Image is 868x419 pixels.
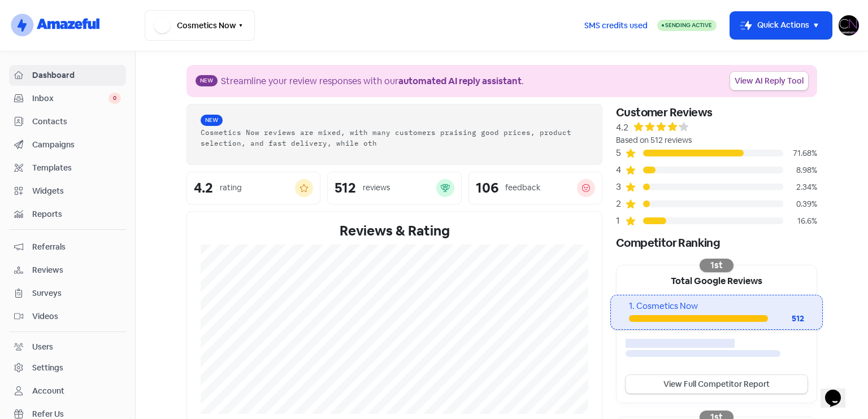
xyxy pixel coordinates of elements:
a: Campaigns [9,134,126,155]
div: Reviews & Rating [201,221,588,241]
img: User [839,15,859,36]
span: Dashboard [32,69,121,81]
div: 8.98% [783,164,817,176]
div: Cosmetics Now reviews are mixed, with many customers praising good prices, product selection, and... [201,127,588,149]
a: Reports [9,204,126,225]
div: Settings [32,362,63,374]
span: Surveys [32,287,121,299]
div: 2 [616,197,625,211]
div: 106 [476,181,498,195]
span: Videos [32,311,121,322]
a: Referrals [9,237,126,257]
iframe: chat widget [821,374,857,408]
a: Dashboard [9,65,126,86]
div: 1st [700,259,734,272]
div: Streamline your review responses with our . [221,75,524,88]
div: 512 [335,181,356,195]
div: 4.2 [194,181,213,195]
span: Widgets [32,185,121,197]
button: Cosmetics Now [145,10,255,41]
a: Reviews [9,260,126,281]
div: Competitor Ranking [616,234,817,251]
span: Sending Active [665,21,712,29]
div: 16.6% [783,215,817,227]
div: Customer Reviews [616,104,817,121]
span: Contacts [32,116,121,128]
div: 1 [616,214,625,228]
div: 5 [616,146,625,160]
span: Templates [32,162,121,174]
a: Templates [9,158,126,178]
span: New [196,75,218,86]
div: Total Google Reviews [617,265,817,295]
div: rating [220,182,242,194]
span: Campaigns [32,139,121,151]
div: 0.39% [783,198,817,210]
div: 71.68% [783,147,817,159]
span: Reports [32,208,121,220]
div: Based on 512 reviews [616,134,817,146]
div: 4 [616,163,625,177]
a: 512reviews [327,172,461,204]
div: 2.34% [783,181,817,193]
a: Sending Active [657,19,717,32]
a: Settings [9,357,126,378]
a: View AI Reply Tool [730,72,808,90]
span: Inbox [32,93,108,104]
a: Widgets [9,181,126,202]
span: Referrals [32,241,121,253]
div: 1. Cosmetics Now [629,300,804,313]
a: Contacts [9,111,126,132]
div: 4.2 [616,121,628,134]
b: automated AI reply assistant [398,75,522,87]
a: SMS credits used [575,19,657,30]
button: Quick Actions [730,12,832,39]
div: 3 [616,180,625,194]
a: Videos [9,306,126,327]
a: Inbox 0 [9,88,126,109]
span: 0 [108,93,121,104]
a: 106feedback [468,172,602,204]
a: 4.2rating [186,172,320,204]
span: SMS credits used [584,20,648,32]
a: Account [9,381,126,401]
div: feedback [505,182,540,194]
a: Users [9,337,126,357]
span: Reviews [32,264,121,276]
div: reviews [363,182,390,194]
div: Account [32,385,64,397]
div: Users [32,341,53,353]
a: View Full Competitor Report [626,375,808,394]
a: Surveys [9,283,126,304]
div: 512 [768,313,804,325]
span: New [201,115,223,126]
